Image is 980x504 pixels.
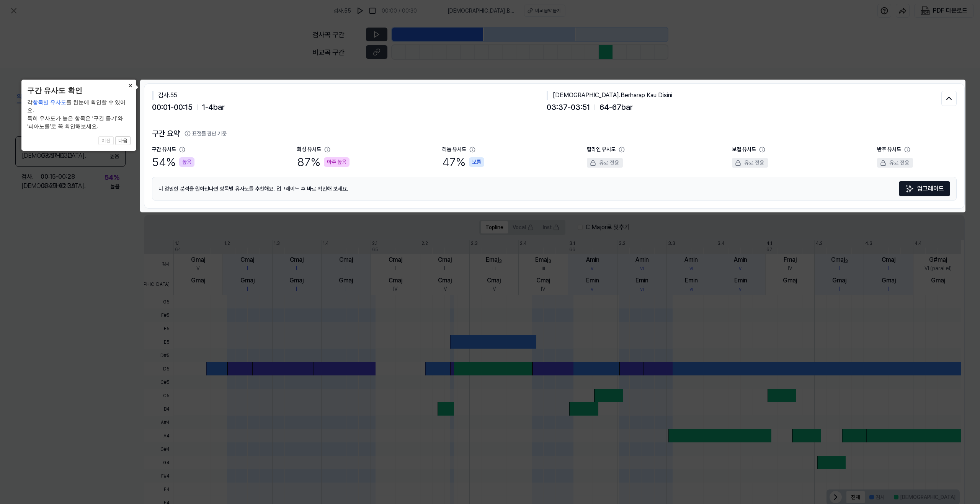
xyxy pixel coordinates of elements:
img: Sparkles [905,184,914,193]
div: 검사 . 55 [152,91,547,100]
span: 1 - 4 bar [202,101,225,113]
button: 다음 [115,136,131,145]
div: 더 정밀한 분석을 원하신다면 항목별 유사도를 추천해요. 업그레이드 후 바로 확인해 보세요. [152,177,957,201]
span: 항목별 유사도 [33,99,66,105]
div: 구간 유사도 [152,145,176,153]
div: 유료 전용 [732,158,768,168]
h2: 구간 요약 [152,128,957,139]
span: 00:01 - 00:15 [152,101,193,113]
div: 리듬 유사도 [442,145,466,153]
div: [DEMOGRAPHIC_DATA] . Berharap Kau Disini [547,91,941,100]
div: 높음 [179,157,194,167]
header: 구간 유사도 확인 [27,85,131,96]
button: 표절률 판단 기준 [185,130,227,138]
div: 47 % [442,153,484,171]
div: 보통 [469,157,484,167]
a: Sparkles업그레이드 [899,181,950,196]
span: 64 - 67 bar [599,101,633,113]
button: Close [124,80,136,90]
div: 화성 유사도 [297,145,321,153]
div: 유료 전용 [877,158,913,168]
div: 54 % [152,153,194,171]
button: 업그레이드 [899,181,950,196]
div: 87 % [297,153,350,171]
div: 아주 높음 [324,157,350,167]
div: 각 를 한눈에 확인할 수 있어요. 특히 유사도가 높은 항목은 ‘구간 듣기’와 ‘피아노롤’로 꼭 확인해보세요. [27,98,131,130]
div: 반주 유사도 [877,145,901,153]
div: 탑라인 유사도 [587,145,616,153]
div: 보컬 유사도 [732,145,756,153]
div: 유료 전용 [587,158,623,168]
span: 03:37 - 03:51 [547,101,590,113]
